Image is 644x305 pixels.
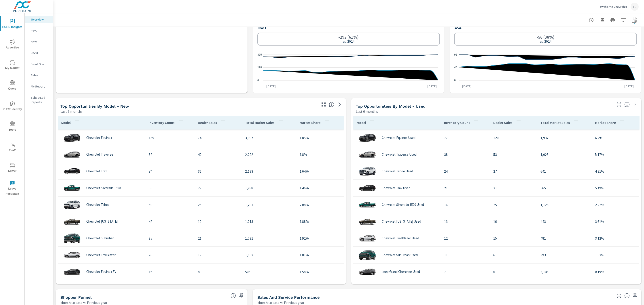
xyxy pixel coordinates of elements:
p: Chevrolet Traverse Used [382,152,417,157]
span: My Market [2,60,23,71]
p: Overview [31,17,49,22]
h5: Sales and Service Performance [257,295,320,300]
p: 13 [444,219,486,224]
p: 1.53% [595,252,636,258]
div: LJ [631,3,639,11]
p: 25 [198,202,238,207]
p: 42 [149,219,191,224]
p: 27 [493,169,533,174]
span: Save this to your personalized report [238,292,245,299]
p: New [31,40,49,44]
div: New [25,38,53,45]
p: Chevrolet Suburban [86,236,114,240]
p: PIPA [31,28,49,33]
p: vs. 2024 [540,39,551,43]
p: Inventory Count [444,120,470,125]
img: glamour [63,265,81,278]
div: My Report [25,83,53,90]
p: [DATE] [263,84,279,88]
p: Total Market Sales [540,120,570,125]
p: 31 [493,185,533,191]
span: Query [2,80,23,91]
p: 36 [198,169,238,174]
p: 3,997 [245,135,292,140]
p: 21 [444,185,486,191]
p: 1,025 [540,152,588,157]
p: Chevrolet Suburban Used [382,253,418,257]
p: Chevrolet Silverado 1500 Used [382,203,424,207]
p: 393 [540,252,588,258]
p: 481 [540,236,588,241]
p: Chevrolet Trax Used [382,186,410,190]
p: Scheduled Reports [31,95,49,104]
img: glamour [358,148,376,161]
img: glamour [358,181,376,195]
img: glamour [358,215,376,228]
p: 1.88% [300,219,340,224]
p: Model [61,120,71,125]
button: Print Report [608,16,617,25]
p: 38 [444,152,486,157]
p: 16 [444,202,486,207]
button: Make Fullscreen [615,292,623,299]
h5: Top Opportunities by Model - New [60,104,129,109]
div: Sales [25,72,53,79]
h5: Shopper Funnel [60,295,92,300]
span: Driver [2,163,23,173]
p: Last 6 months [356,109,378,114]
p: 26 [149,252,191,258]
p: 74 [149,169,191,174]
p: 4.21% [595,169,636,174]
p: Jeep Grand Cherokee Used [382,270,420,274]
img: glamour [358,165,376,178]
span: Select a tab to understand performance over the selected time range. [624,293,630,298]
img: glamour [63,148,81,161]
button: "Export Report to PDF" [597,16,606,25]
p: 25 [493,202,533,207]
p: 1,128 [540,202,588,207]
p: My Report [31,84,49,89]
p: 21 [198,236,238,241]
p: 74 [198,135,238,140]
p: [DATE] [459,84,475,88]
p: Total Market Sales [245,120,274,125]
p: Chevrolet [US_STATE] [86,219,118,224]
span: Tier2 [2,142,23,153]
p: Sales [31,73,49,77]
p: vs. 2024 [343,39,354,43]
p: 3,146 [540,269,588,274]
h6: -56 (38%) [536,35,555,39]
p: 29 [198,185,238,191]
p: 19 [198,219,238,224]
img: glamour [63,131,81,144]
p: Fixed Ops [31,62,49,66]
span: Advertise [2,39,23,50]
p: 1.85% [300,135,340,140]
p: 3.12% [595,236,636,241]
p: 8 [198,269,238,274]
span: Leave Feedback [2,180,23,196]
p: 40 [198,152,238,157]
p: Chevrolet Equinox EV [86,270,116,274]
div: Overview [25,16,53,23]
p: 1.81% [300,252,340,258]
p: 50 [149,202,191,207]
p: 2,193 [245,169,292,174]
p: 1.64% [300,169,340,174]
h2: 187 [257,23,440,31]
p: Market Share [300,120,320,125]
span: Find the biggest opportunities within your model lineup by seeing how each model is selling in yo... [624,102,630,107]
p: 11 [444,252,486,258]
p: 3.61% [595,219,636,224]
text: 198 [257,66,262,69]
p: 6 [493,269,533,274]
p: 1.58% [300,269,340,274]
p: [DATE] [621,84,637,88]
img: glamour [63,248,81,262]
p: 1.46% [300,185,340,191]
p: Chevrolet Equinox [86,136,112,140]
span: PURE Identity [2,101,23,112]
div: Scheduled Reports [25,94,53,105]
p: 15 [493,236,533,241]
p: [DATE] [424,84,440,88]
